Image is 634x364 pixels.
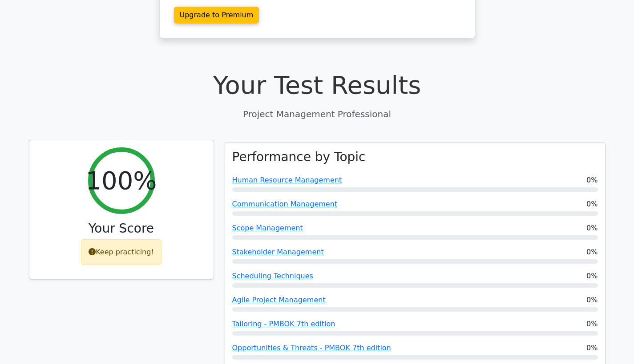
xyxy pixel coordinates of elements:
span: 0% [586,247,598,257]
a: Scope Management [232,224,303,232]
span: 0% [586,223,598,233]
span: 0% [586,199,598,210]
a: Stakeholder Management [232,248,324,256]
a: Agile Project Management [232,296,326,304]
span: 0% [586,175,598,186]
span: 0% [586,295,598,305]
a: Scheduling Techniques [232,272,313,280]
h1: Your Test Results [29,70,606,100]
span: 0% [586,343,598,353]
a: Opportunities & Threats - PMBOK 7th edition [232,344,391,352]
div: Keep practicing! [81,239,162,265]
span: 0% [586,271,598,281]
span: 0% [586,319,598,329]
h3: Your Score [36,221,206,236]
a: Upgrade to Premium [174,7,259,24]
h3: Performance by Topic [232,150,366,165]
a: Human Resource Management [232,176,342,184]
h2: 100% [85,166,157,195]
a: Communication Management [232,200,338,208]
a: Tailoring - PMBOK 7th edition [232,320,335,328]
p: Project Management Professional [29,107,606,121]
